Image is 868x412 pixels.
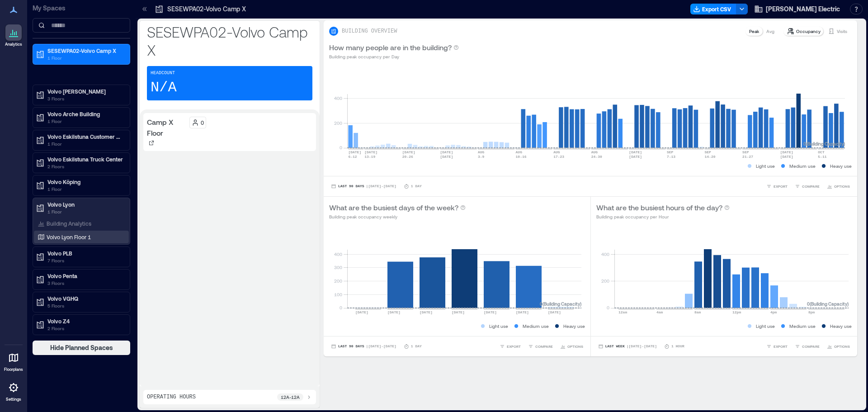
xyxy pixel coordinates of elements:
[4,367,23,372] p: Floorplans
[793,342,821,351] button: COMPARE
[47,185,123,193] p: 1 Floor
[47,208,123,215] p: 1 Floor
[411,184,422,189] p: 1 Day
[47,163,123,170] p: 2 Floors
[818,155,826,159] text: 5-11
[489,322,508,330] p: Light use
[742,150,749,154] text: SEP
[548,310,561,314] text: [DATE]
[47,95,123,102] p: 3 Floors
[694,310,701,314] text: 8am
[516,155,527,159] text: 10-16
[789,322,816,330] p: Medium use
[420,310,433,314] text: [DATE]
[47,233,91,241] p: Volvo Lyon Floor 1
[629,155,642,159] text: [DATE]
[591,150,598,154] text: AUG
[596,202,722,213] p: What are the busiest hours of the day?
[329,53,459,60] p: Building peak occupancy per Day
[281,393,300,401] p: 12a - 12a
[478,150,485,154] text: AUG
[498,342,523,351] button: EXPORT
[387,310,401,314] text: [DATE]
[47,178,123,185] p: Volvo Köping
[47,88,123,95] p: Volvo [PERSON_NAME]
[329,213,466,220] p: Building peak occupancy weekly
[364,155,375,159] text: 13-19
[834,184,850,189] span: OPTIONS
[656,310,663,314] text: 4am
[526,342,555,351] button: COMPARE
[340,305,342,310] tspan: 0
[151,79,177,97] p: N/A
[334,251,342,257] tspan: 400
[452,310,465,314] text: [DATE]
[563,322,585,330] p: Heavy use
[47,220,91,227] p: Building Analytics
[507,344,521,349] span: EXPORT
[334,292,342,297] tspan: 100
[201,119,204,126] p: 0
[553,155,564,159] text: 17-23
[47,257,123,264] p: 7 Floors
[364,150,377,154] text: [DATE]
[830,162,852,170] p: Heavy use
[1,347,26,375] a: Floorplans
[596,342,659,351] button: Last Week |[DATE]-[DATE]
[334,265,342,270] tspan: 300
[50,343,113,352] span: Hide Planned Spaces
[601,278,609,284] tspan: 200
[47,317,123,325] p: Volvo Z4
[601,251,609,257] tspan: 400
[147,393,196,401] p: Operating Hours
[33,341,130,355] button: Hide Planned Spaces
[780,150,793,154] text: [DATE]
[478,155,485,159] text: 3-9
[340,145,342,150] tspan: 0
[766,28,774,35] p: Avg
[523,322,549,330] p: Medium use
[33,4,130,13] p: My Spaces
[334,278,342,284] tspan: 200
[342,28,397,35] p: BUILDING OVERVIEW
[334,120,342,126] tspan: 200
[764,182,789,191] button: EXPORT
[329,202,458,213] p: What are the busiest days of the week?
[47,325,123,332] p: 2 Floors
[629,150,642,154] text: [DATE]
[567,344,583,349] span: OPTIONS
[47,118,123,125] p: 1 Floor
[440,155,453,159] text: [DATE]
[837,28,847,35] p: Visits
[756,162,775,170] p: Light use
[558,342,585,351] button: OPTIONS
[47,250,123,257] p: Volvo PLB
[47,47,123,54] p: SESEWPA02-Volvo Camp X
[147,23,312,59] p: SESEWPA02-Volvo Camp X
[47,54,123,62] p: 1 Floor
[47,295,123,302] p: Volvo VGHQ
[355,310,368,314] text: [DATE]
[671,344,684,349] p: 1 Hour
[147,117,186,138] p: Camp X Floor
[780,155,793,159] text: [DATE]
[402,155,413,159] text: 20-26
[47,302,123,309] p: 5 Floors
[749,28,759,35] p: Peak
[47,156,123,163] p: Volvo Eskilstuna Truck Center
[348,155,357,159] text: 6-12
[606,305,609,310] tspan: 0
[47,110,123,118] p: Volvo Arche Building
[705,155,716,159] text: 14-20
[334,95,342,101] tspan: 400
[516,310,529,314] text: [DATE]
[47,279,123,287] p: 3 Floors
[47,201,123,208] p: Volvo Lyon
[167,5,246,14] p: SESEWPA02-Volvo Camp X
[766,5,840,14] span: [PERSON_NAME] Electric
[596,213,730,220] p: Building peak occupancy per Hour
[751,2,843,16] button: [PERSON_NAME] Electric
[411,344,422,349] p: 1 Day
[764,342,789,351] button: EXPORT
[329,42,452,53] p: How many people are in the building?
